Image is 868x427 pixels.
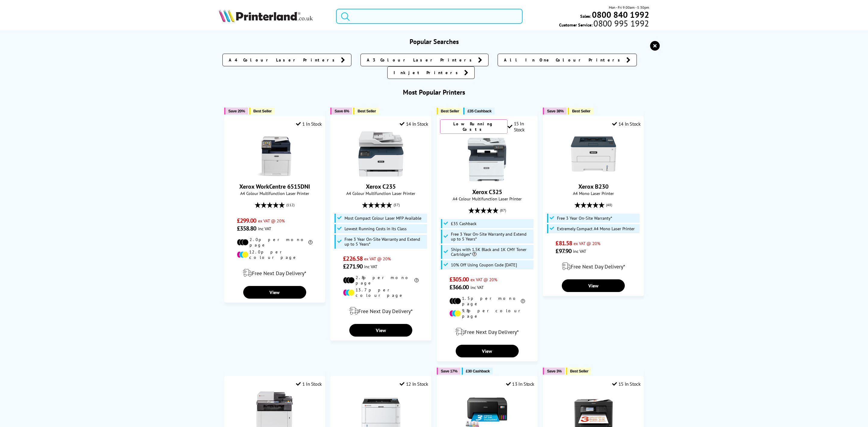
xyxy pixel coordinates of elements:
span: (48) [606,199,612,211]
span: Save 6% [335,109,349,113]
span: Free 3 Year On-Site Warranty and Extend up to 5 Years* [344,237,426,246]
div: 1 In Stock [296,121,322,127]
a: Xerox WorkCentre 6515DNI [252,172,297,178]
span: 0800 995 1992 [593,20,649,26]
span: (112) [286,199,294,211]
a: Xerox C325 [464,177,510,183]
li: 1.5p per mono page [449,296,525,306]
a: A3 Colour Laser Printers [360,54,489,66]
div: 14 In Stock [612,121,640,127]
div: modal_delivery [546,258,640,275]
button: Best Seller [437,108,462,115]
span: £97.90 [555,247,571,255]
a: Xerox C325 [472,188,502,196]
span: Free 3 Year On-Site Warranty* [557,216,612,221]
a: Xerox B230 [578,183,609,190]
a: Inkjet Printers [387,66,475,79]
span: A3 Colour Laser Printers [367,57,475,63]
span: A4 Mono Laser Printer [546,190,640,196]
span: inc VAT [258,226,271,231]
span: Save 17% [441,369,458,373]
img: Xerox B230 [571,131,616,177]
span: £305.00 [449,275,469,283]
span: £30 Cashback [466,369,490,373]
div: Low Running Costs [440,119,508,134]
b: 0800 840 1992 [592,9,649,20]
span: Ships with 1.5K Black and 1K CMY Toner Cartridges* [451,247,532,257]
button: Best Seller [566,368,592,375]
span: ex VAT @ 20% [364,256,391,262]
a: View [349,324,412,337]
h3: Popular Searches [219,37,649,46]
span: ex VAT @ 20% [470,277,497,282]
li: 2.0p per mono page [237,237,313,248]
div: modal_delivery [228,265,322,281]
div: 14 In Stock [400,121,428,127]
span: A4 Colour Multifunction Laser Printer [440,196,534,202]
span: Lowest Running Costs in its Class [344,226,407,231]
span: (87) [500,205,506,216]
span: 10% Off Using Coupon Code [DATE] [451,262,517,267]
a: View [562,279,625,292]
span: Save 20% [228,109,245,113]
span: Mon - Fri 9:00am - 5:30pm [609,5,649,10]
span: £35 Cashback [467,109,491,113]
div: 15 In Stock [612,381,640,387]
span: Save 3% [547,369,561,373]
li: 9.8p per colour page [449,308,525,319]
button: £30 Cashback [462,368,493,375]
span: £299.00 [237,217,256,224]
a: Xerox C235 [358,172,404,178]
span: Save 38% [547,109,564,113]
a: Xerox C235 [366,183,396,190]
span: Best Seller [570,369,589,373]
a: View [456,345,519,357]
h3: Most Popular Printers [219,88,649,96]
span: £271.90 [343,262,363,270]
button: Save 20% [224,108,248,115]
span: (57) [394,199,400,211]
li: 2.8p per mono page [343,275,419,286]
span: £81.58 [555,239,572,247]
li: 13.7p per colour page [343,287,419,298]
span: Best Seller [441,109,459,113]
span: Extremely Compact A4 Mono Laser Printer [557,226,635,231]
a: Xerox WorkCentre 6515DNI [239,183,310,190]
span: inc VAT [364,264,377,269]
span: ex VAT @ 20% [574,240,600,246]
a: A4 Colour Laser Printers [222,54,351,66]
button: Best Seller [249,108,275,115]
li: 12.0p per colour page [237,249,313,260]
div: modal_delivery [440,323,534,340]
div: 12 In Stock [400,381,428,387]
span: inc VAT [470,284,484,290]
span: £366.00 [449,283,469,291]
span: £358.80 [237,224,256,232]
span: Best Seller [357,109,376,113]
button: Save 17% [437,368,461,375]
button: Save 3% [543,368,565,375]
button: Save 38% [543,108,567,115]
span: ex VAT @ 20% [258,218,285,224]
span: A4 Colour Multifunction Laser Printer [228,190,322,196]
div: modal_delivery [334,303,428,319]
div: 15 In Stock [508,121,534,133]
img: Xerox WorkCentre 6515DNI [252,131,297,177]
span: £35 Cashback [451,221,476,226]
span: Best Seller [572,109,590,113]
span: Sales: [580,13,591,19]
img: Xerox C235 [358,131,404,177]
span: Most Compact Colour Laser MFP Available [344,216,421,221]
button: Save 6% [330,108,352,115]
span: Best Seller [253,109,272,113]
img: Xerox C325 [464,137,510,182]
img: Printerland Logo [219,9,313,22]
div: 1 In Stock [296,381,322,387]
span: Inkjet Printers [394,70,461,76]
span: inc VAT [573,248,586,254]
input: Se [336,9,523,24]
span: All In One Colour Printers [504,57,623,63]
a: View [243,286,306,299]
button: Best Seller [568,108,593,115]
button: Best Seller [353,108,379,115]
